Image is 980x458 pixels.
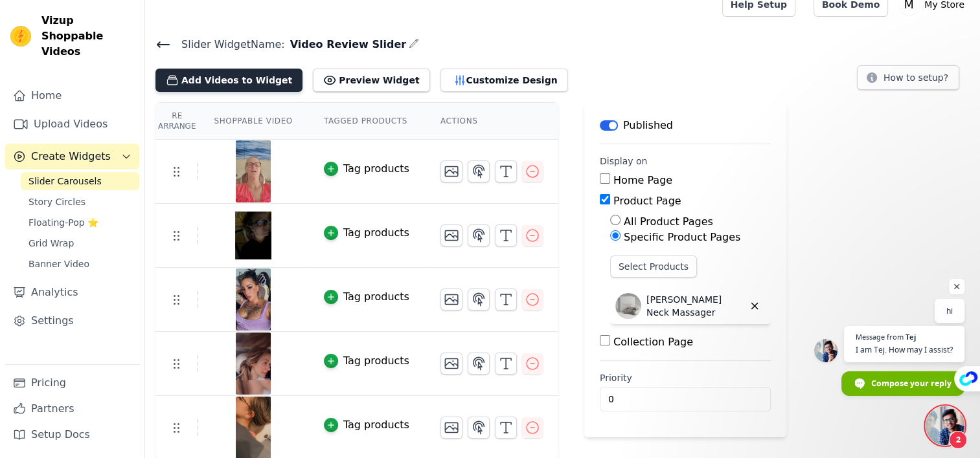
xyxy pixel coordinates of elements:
[624,215,713,228] label: All Product Pages
[5,279,139,305] a: Analytics
[646,293,744,319] p: [PERSON_NAME] Neck Massager
[324,289,409,305] button: Tag products
[324,417,409,433] button: Tag products
[906,333,916,340] span: Tej
[440,160,462,182] button: Change Thumbnail
[31,149,111,164] span: Create Widgets
[313,69,429,92] button: Preview Widget
[343,417,409,433] div: Tag products
[324,161,409,177] button: Tag products
[343,289,409,305] div: Tag products
[5,144,139,169] button: Create Widgets
[21,193,139,211] a: Story Circles
[425,103,558,140] th: Actions
[613,336,693,348] label: Collection Page
[28,175,102,188] span: Slider Carousels
[235,140,271,202] img: vizup-images-2442.png
[235,204,271,267] img: vizup-images-e444.png
[21,172,139,190] a: Slider Carousels
[5,308,139,334] a: Settings
[198,103,308,140] th: Shoppable Video
[440,224,462,246] button: Change Thumbnail
[744,295,766,317] button: Delete widget
[324,225,409,241] button: Tag products
[440,69,568,92] button: Customize Design
[28,195,85,208] span: Story Circles
[41,13,134,60] span: Vizup Shoppable Videos
[235,333,271,395] img: vizup-images-a864.png
[5,370,139,396] a: Pricing
[613,174,672,186] label: Home Page
[409,36,419,53] div: Edit Name
[5,422,139,448] a: Setup Docs
[871,372,952,395] span: Compose your reply
[324,353,409,369] button: Tag products
[856,333,904,340] span: Message from
[28,216,98,229] span: Floating-Pop ⭐
[28,257,89,270] span: Banner Video
[5,111,139,137] a: Upload Videos
[856,343,953,356] span: I am Tej. How may I assist?
[610,256,697,278] button: Select Products
[285,37,406,52] span: Video Review Slider
[21,213,139,232] a: Floating-Pop ⭐
[343,161,409,177] div: Tag products
[235,268,271,331] img: vizup-images-40eb.png
[21,234,139,252] a: Grid Wrap
[857,65,959,90] button: How to setup?
[946,305,953,317] span: hi
[615,293,641,319] img: Noémia Neck Massager
[21,255,139,273] a: Banner Video
[440,417,462,439] button: Change Thumbnail
[5,396,139,422] a: Partners
[623,118,673,133] p: Published
[171,37,285,52] span: Slider Widget Name:
[857,74,959,87] a: How to setup?
[440,353,462,375] button: Change Thumbnail
[308,103,425,140] th: Tagged Products
[155,69,302,92] button: Add Videos to Widget
[5,83,139,109] a: Home
[624,231,740,243] label: Specific Product Pages
[440,289,462,311] button: Change Thumbnail
[613,195,681,207] label: Product Page
[600,371,771,384] label: Priority
[926,406,964,445] a: Open chat
[343,225,409,241] div: Tag products
[28,237,74,250] span: Grid Wrap
[155,103,198,140] th: Re Arrange
[10,26,31,47] img: Vizup
[600,155,648,168] legend: Display on
[343,353,409,369] div: Tag products
[949,431,967,449] span: 2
